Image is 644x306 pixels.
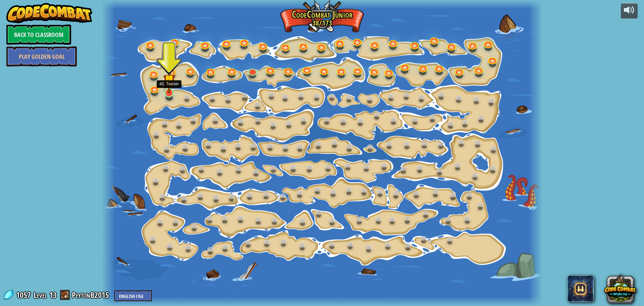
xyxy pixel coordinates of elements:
[72,290,111,300] a: PeytonB2015
[6,3,92,23] img: CodeCombat - Learn how to code by playing a game
[6,46,77,67] a: Play Golden Goal
[49,290,57,300] span: 13
[16,290,33,300] span: 1057
[34,290,47,301] span: Level
[6,25,71,45] a: Back to Classroom
[163,67,175,93] img: level-banner-started.png
[621,3,638,19] button: Adjust volume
